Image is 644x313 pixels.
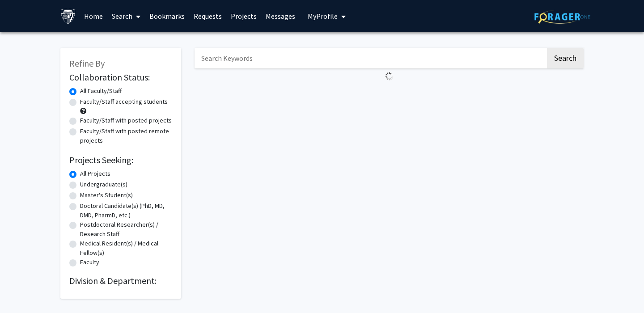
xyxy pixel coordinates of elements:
input: Search Keywords [195,48,546,68]
span: Refine By [69,58,105,69]
a: Requests [189,0,226,32]
label: Undergraduate(s) [80,180,127,189]
label: All Faculty/Staff [80,86,122,96]
label: Faculty/Staff with posted projects [80,116,172,125]
h2: Collaboration Status: [69,72,172,83]
label: Faculty [80,258,99,267]
a: Projects [226,0,261,32]
label: Postdoctoral Researcher(s) / Research Staff [80,220,172,239]
a: Home [80,0,107,32]
nav: Page navigation [195,84,584,105]
img: Johns Hopkins University Logo [60,8,76,24]
label: Medical Resident(s) / Medical Fellow(s) [80,239,172,258]
button: Search [547,48,584,68]
a: Bookmarks [145,0,189,32]
a: Messages [261,0,300,32]
label: All Projects [80,169,110,178]
label: Faculty/Staff with posted remote projects [80,127,172,145]
label: Faculty/Staff accepting students [80,97,168,106]
img: ForagerOne Logo [534,10,590,24]
span: My Profile [308,12,338,21]
h2: Projects Seeking: [69,155,172,165]
img: Loading [381,68,397,84]
label: Doctoral Candidate(s) (PhD, MD, DMD, PharmD, etc.) [80,201,172,220]
h2: Division & Department: [69,275,172,286]
a: Search [107,0,145,32]
label: Master's Student(s) [80,190,133,200]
